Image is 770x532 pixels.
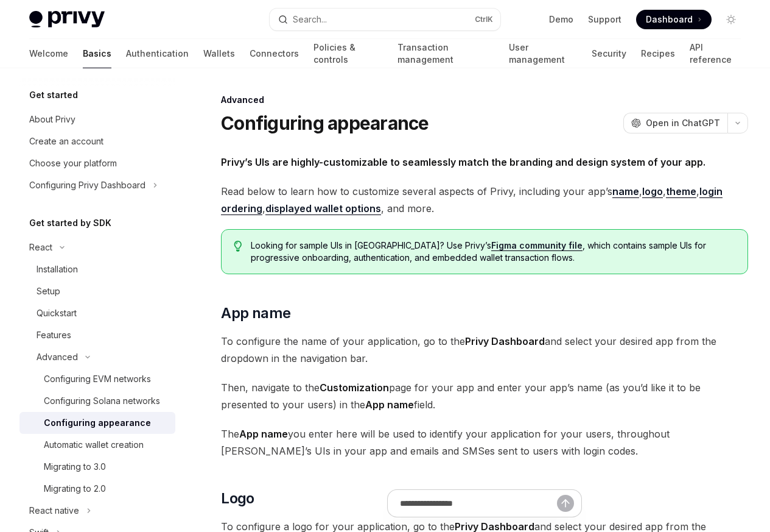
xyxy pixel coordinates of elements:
a: Basics [83,39,111,68]
div: Choose your platform [29,156,117,171]
button: Configuring Privy Dashboard [19,174,175,196]
a: name [612,185,639,198]
a: Migrating to 2.0 [19,478,175,500]
span: The you enter here will be used to identify your application for your users, throughout [PERSON_N... [221,425,748,459]
a: Wallets [203,39,235,68]
a: API reference [690,39,741,68]
button: React [19,236,175,258]
input: Ask a question... [400,490,557,517]
span: To configure the name of your application, go to the and select your desired app from the dropdow... [221,333,748,367]
div: Configuring appearance [44,416,151,430]
a: About Privy [19,108,175,130]
svg: Tip [234,241,242,252]
div: Search... [293,12,327,27]
a: Transaction management [397,39,494,68]
strong: Customization [320,381,389,394]
div: About Privy [29,112,75,127]
a: Connectors [250,39,299,68]
div: Configuring EVM networks [44,372,151,386]
a: Policies & controls [313,39,383,68]
a: User management [509,39,578,68]
div: Advanced [221,94,748,106]
button: Open in ChatGPT [623,113,727,133]
a: Welcome [29,39,68,68]
a: Recipes [641,39,675,68]
strong: Privy Dashboard [465,335,545,347]
a: displayed wallet options [265,202,381,215]
strong: Privy’s UIs are highly-customizable to seamlessly match the branding and design system of your app. [221,156,705,168]
h1: Configuring appearance [221,112,429,134]
div: Create an account [29,134,103,149]
strong: App name [239,428,288,440]
img: light logo [29,11,105,28]
a: Security [592,39,626,68]
a: Installation [19,258,175,280]
div: React native [29,503,79,518]
span: App name [221,303,290,323]
div: Automatic wallet creation [44,438,144,452]
a: Support [588,13,621,26]
h5: Get started by SDK [29,216,111,230]
a: Create an account [19,130,175,152]
a: Automatic wallet creation [19,434,175,456]
div: Configuring Solana networks [44,394,160,408]
div: Installation [37,262,78,277]
button: React native [19,500,175,522]
div: Advanced [37,350,78,364]
div: Migrating to 2.0 [44,481,106,496]
span: Dashboard [646,13,693,26]
a: Choose your platform [19,152,175,174]
a: Configuring appearance [19,412,175,434]
button: Advanced [19,346,175,368]
button: Send message [557,495,574,512]
span: Open in ChatGPT [646,117,720,129]
a: theme [666,185,696,198]
div: Setup [37,284,60,299]
a: Setup [19,280,175,302]
div: Migrating to 3.0 [44,459,106,474]
button: Search...CtrlK [270,9,500,30]
span: Ctrl K [475,15,493,24]
span: Read below to learn how to customize several aspects of Privy, including your app’s , , , , , and... [221,183,748,217]
div: React [29,240,52,255]
span: Looking for sample UIs in [GEOGRAPHIC_DATA]? Use Privy’s , which contains sample UIs for progress... [251,239,735,264]
a: logo [642,185,663,198]
strong: App name [365,399,414,411]
div: Configuring Privy Dashboard [29,178,145,193]
a: Features [19,324,175,346]
div: Quickstart [37,306,77,321]
a: Dashboard [636,10,712,29]
a: Migrating to 3.0 [19,456,175,478]
a: Quickstart [19,302,175,324]
button: Toggle dark mode [721,10,741,29]
span: Then, navigate to the page for your app and enter your app’s name (as you’d like it to be present... [221,379,748,413]
a: Figma community file [491,240,583,251]
a: Configuring Solana networks [19,390,175,412]
a: Authentication [126,39,189,68]
h5: Get started [29,88,78,102]
div: Features [37,328,71,342]
a: Configuring EVM networks [19,368,175,390]
a: Demo [549,13,573,26]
